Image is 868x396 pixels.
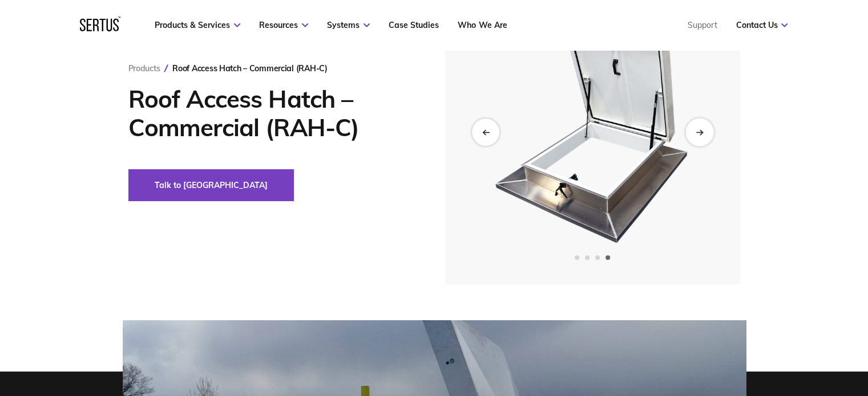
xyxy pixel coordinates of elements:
div: Next slide [685,118,713,146]
a: Products [128,63,160,74]
a: Case Studies [389,20,439,30]
span: Go to slide 2 [585,255,590,260]
button: Talk to [GEOGRAPHIC_DATA] [128,169,294,201]
a: Products & Services [155,20,240,30]
h1: Roof Access Hatch – Commercial (RAH-C) [128,85,411,142]
span: Go to slide 3 [595,255,600,260]
iframe: Chat Widget [663,264,868,396]
a: Who We Are [458,20,507,30]
a: Contact Us [736,20,788,30]
span: Go to slide 1 [575,255,579,260]
div: Previous slide [472,119,499,146]
a: Systems [327,20,370,30]
a: Resources [259,20,308,30]
a: Support [687,20,717,30]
